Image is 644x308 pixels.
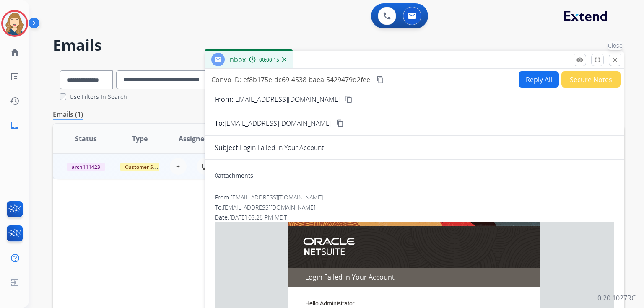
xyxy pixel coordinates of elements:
mat-icon: home [10,47,20,57]
label: Use Filters In Search [70,93,127,101]
span: Assignee [179,134,208,144]
p: Subject: [215,142,240,153]
button: Close [609,54,621,66]
mat-icon: remove_red_eye [576,56,584,64]
span: [DATE] 03:28 PM MDT [229,213,287,221]
mat-icon: history [10,96,20,106]
span: 00:00:15 [259,57,279,63]
p: 0.20.1027RC [597,293,636,303]
span: [EMAIL_ADDRESS][DOMAIN_NAME] [223,203,315,211]
img: Banner [288,222,540,268]
button: Reply All [519,71,559,88]
span: Type [132,134,148,144]
div: To: [215,203,614,212]
mat-icon: content_copy [377,76,384,83]
p: From: [215,94,233,104]
mat-icon: close [611,56,619,64]
strong: Login Failed in Your Account [305,272,395,282]
mat-icon: list_alt [10,72,20,82]
p: To: [215,118,224,128]
span: Customer Support [120,163,174,171]
span: 0 [215,171,218,179]
div: From: [215,193,614,202]
p: Close [608,41,623,50]
mat-icon: inbox [10,120,20,130]
p: Emails (1) [53,109,83,120]
span: ef8b175e-dc69-4538-baea-5429479d2fee [243,75,370,84]
button: + [170,158,187,175]
mat-icon: content_copy [345,96,353,103]
p: Convo ID: [211,75,241,85]
mat-icon: content_copy [336,119,344,127]
span: Inbox [228,55,246,64]
mat-icon: fullscreen [594,56,601,64]
span: + [176,161,180,171]
span: [EMAIL_ADDRESS][DOMAIN_NAME] [231,193,323,201]
div: attachments [215,171,253,180]
p: [EMAIL_ADDRESS][DOMAIN_NAME] [233,94,340,104]
div: Date: [215,213,614,222]
span: arch111423 [67,163,105,171]
p: Login Failed in Your Account [240,142,324,153]
span: [EMAIL_ADDRESS][DOMAIN_NAME] [224,118,332,128]
span: Status [75,134,97,144]
h2: Emails [53,37,624,54]
button: Secure Notes [561,71,621,88]
mat-icon: person_add [200,161,210,171]
img: avatar [3,12,26,35]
